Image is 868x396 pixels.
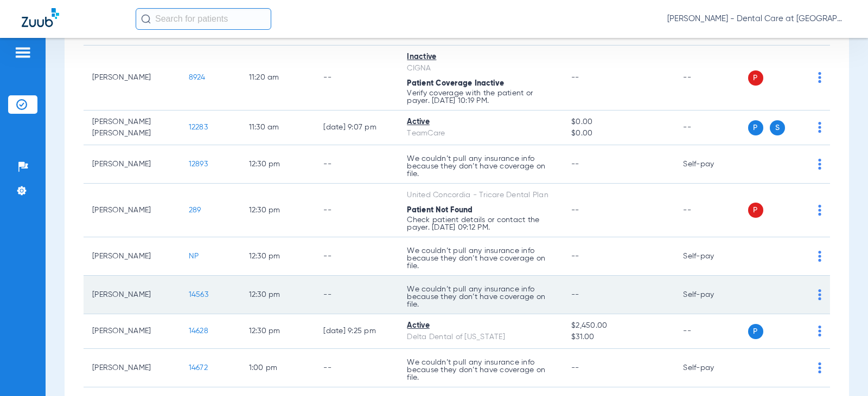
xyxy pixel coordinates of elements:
img: group-dot-blue.svg [818,251,821,262]
td: -- [315,349,398,387]
span: 12283 [189,124,208,131]
img: group-dot-blue.svg [818,205,821,216]
td: 11:30 AM [240,111,315,145]
td: [PERSON_NAME] [84,314,180,349]
p: We couldn’t pull any insurance info because they don’t have coverage on file. [407,247,554,270]
img: group-dot-blue.svg [818,362,821,373]
td: 12:30 PM [240,314,315,349]
span: Patient Coverage Inactive [407,80,504,87]
span: -- [571,160,579,168]
td: [PERSON_NAME] [84,145,180,184]
span: -- [571,252,579,260]
div: Inactive [407,51,554,63]
span: $0.00 [571,128,666,139]
td: [DATE] 9:25 PM [315,314,398,349]
td: -- [674,111,748,145]
span: P [748,203,763,218]
td: [PERSON_NAME] [84,184,180,237]
td: -- [674,46,748,111]
td: [PERSON_NAME] [PERSON_NAME] [84,111,180,145]
input: Search for patients [136,8,271,30]
img: hamburger-icon [14,46,31,59]
td: Self-pay [674,349,748,387]
td: 12:30 PM [240,276,315,314]
p: We couldn’t pull any insurance info because they don’t have coverage on file. [407,285,554,308]
span: Patient Not Found [407,206,473,214]
span: $0.00 [571,116,666,128]
td: [PERSON_NAME] [84,276,180,314]
span: 12893 [189,160,208,168]
span: $31.00 [571,332,666,343]
td: -- [315,237,398,276]
td: Self-pay [674,237,748,276]
span: P [748,120,763,135]
span: P [748,70,763,86]
span: [PERSON_NAME] - Dental Care at [GEOGRAPHIC_DATA] [667,14,846,24]
img: group-dot-blue.svg [818,122,821,133]
img: Zuub Logo [22,8,59,27]
img: group-dot-blue.svg [818,72,821,83]
span: NP [189,252,199,260]
div: Active [407,320,554,332]
td: Self-pay [674,276,748,314]
td: [PERSON_NAME] [84,237,180,276]
span: -- [571,364,579,372]
td: 12:30 PM [240,237,315,276]
span: P [748,324,763,339]
span: -- [571,206,579,214]
td: [PERSON_NAME] [84,46,180,111]
td: Self-pay [674,145,748,184]
img: group-dot-blue.svg [818,326,821,336]
span: 289 [189,206,201,214]
p: We couldn’t pull any insurance info because they don’t have coverage on file. [407,155,554,178]
td: 12:30 PM [240,184,315,237]
span: 14563 [189,291,208,298]
td: -- [674,184,748,237]
td: -- [315,184,398,237]
td: -- [674,314,748,349]
span: 14628 [189,327,208,335]
span: -- [571,74,579,81]
td: [PERSON_NAME] [84,349,180,387]
p: Verify coverage with the patient or payer. [DATE] 10:19 PM. [407,89,554,105]
td: -- [315,46,398,111]
span: 8924 [189,74,206,81]
td: 12:30 PM [240,145,315,184]
img: group-dot-blue.svg [818,159,821,170]
p: Check patient details or contact the payer. [DATE] 09:12 PM. [407,216,554,231]
div: CIGNA [407,63,554,74]
span: -- [571,291,579,298]
td: -- [315,145,398,184]
span: S [770,120,785,135]
div: United Concordia - Tricare Dental Plan [407,190,554,201]
div: Active [407,116,554,128]
img: Search Icon [141,14,151,24]
p: We couldn’t pull any insurance info because they don’t have coverage on file. [407,359,554,381]
img: group-dot-blue.svg [818,289,821,300]
span: $2,450.00 [571,320,666,332]
td: -- [315,276,398,314]
div: TeamCare [407,128,554,139]
td: 1:00 PM [240,349,315,387]
td: 11:20 AM [240,46,315,111]
td: [DATE] 9:07 PM [315,111,398,145]
div: Delta Dental of [US_STATE] [407,332,554,343]
span: 14672 [189,364,208,372]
